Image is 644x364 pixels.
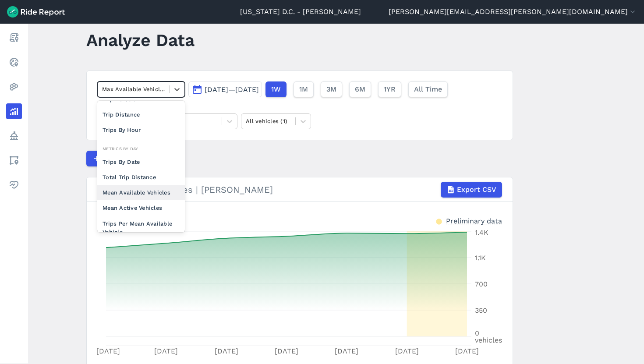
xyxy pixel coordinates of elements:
button: All Time [408,81,448,97]
a: Heatmaps [6,79,22,95]
div: Max Available Vehicles | [PERSON_NAME] [97,182,502,198]
button: 1YR [378,81,401,97]
button: 3M [321,81,342,97]
tspan: 1.1K [475,254,486,262]
img: Ride Report [7,6,65,18]
div: Trip Distance [97,107,185,122]
button: Compare Metrics [86,151,167,166]
tspan: [DATE] [455,347,479,355]
div: Trips By Date [97,154,185,170]
div: Mean Active Vehicles [97,200,185,216]
span: 1YR [384,84,396,95]
span: 1W [271,84,281,95]
span: 3M [326,84,336,95]
a: Areas [6,152,22,168]
tspan: 1.4K [475,228,488,237]
tspan: [DATE] [395,347,419,355]
span: [DATE]—[DATE] [205,85,259,94]
span: 6M [355,84,365,95]
tspan: 350 [475,306,487,315]
tspan: [DATE] [215,347,238,355]
tspan: [DATE] [154,347,178,355]
div: Preliminary data [446,216,502,225]
div: Total Trip Distance [97,170,185,185]
tspan: 700 [475,280,488,288]
button: Export CSV [441,182,502,198]
div: Mean Available Vehicles [97,185,185,200]
tspan: 0 [475,329,479,337]
a: Policy [6,128,22,144]
h1: Analyze Data [86,28,195,52]
button: [PERSON_NAME][EMAIL_ADDRESS][PERSON_NAME][DOMAIN_NAME] [389,7,637,17]
button: 1M [294,81,314,97]
div: Trips Per Mean Available Vehicle [97,216,185,240]
a: Analyze [6,103,22,119]
button: [DATE]—[DATE] [188,81,262,97]
div: Metrics By Day [97,145,185,153]
a: Report [6,30,22,46]
tspan: [DATE] [275,347,298,355]
tspan: [DATE] [96,347,120,355]
div: Trips By Hour [97,122,185,138]
a: [US_STATE] D.C. - [PERSON_NAME] [240,7,361,17]
button: 1W [265,81,287,97]
button: 6M [349,81,371,97]
a: Health [6,177,22,193]
tspan: [DATE] [335,347,358,355]
tspan: vehicles [475,336,502,344]
span: Export CSV [457,184,496,195]
a: Realtime [6,54,22,70]
span: All Time [414,84,442,95]
span: 1M [299,84,308,95]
